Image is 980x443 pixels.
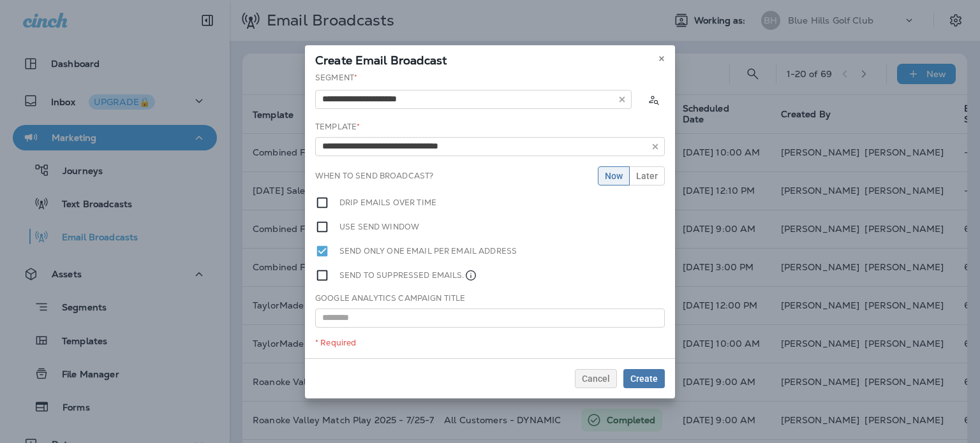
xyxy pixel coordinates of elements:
[339,244,517,258] label: Send only one email per email address
[642,88,665,111] button: Calculate the estimated number of emails to be sent based on selected segment. (This could take a...
[315,293,465,303] label: Google Analytics Campaign Title
[575,369,617,388] button: Cancel
[339,268,477,282] label: Send to suppressed emails.
[598,166,630,185] button: Now
[315,122,360,132] label: Template
[605,171,623,180] span: Now
[623,369,665,388] button: Create
[305,45,675,72] div: Create Email Broadcast
[315,338,665,348] div: * Required
[582,374,610,383] span: Cancel
[630,374,658,383] span: Create
[315,171,433,181] label: When to send broadcast?
[636,171,658,180] span: Later
[339,196,436,210] label: Drip emails over time
[315,73,357,83] label: Segment
[629,166,665,185] button: Later
[339,220,419,234] label: Use send window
